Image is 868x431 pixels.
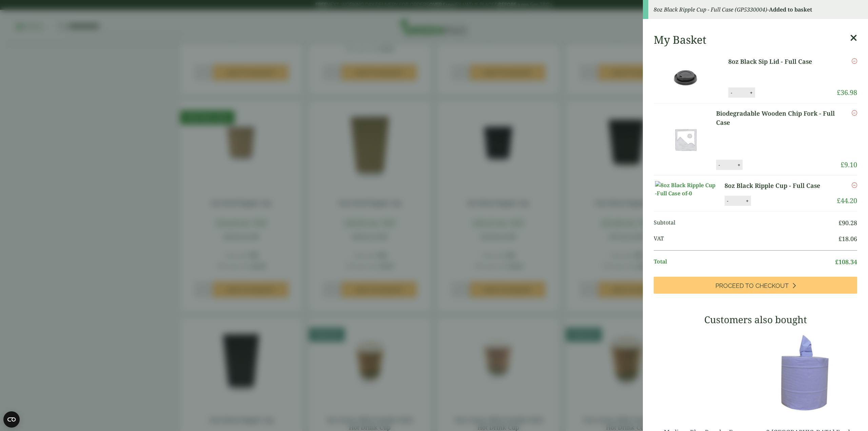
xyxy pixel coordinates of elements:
[3,411,20,428] button: Open CMP widget
[654,218,839,228] span: Subtotal
[715,282,789,290] span: Proceed to Checkout
[837,196,841,205] span: £
[852,181,857,189] a: Remove this item
[839,235,842,243] span: £
[725,198,730,204] button: -
[654,314,857,326] h3: Customers also bought
[837,88,857,97] bdi: 36.98
[837,88,841,97] span: £
[748,90,755,96] button: +
[716,109,841,127] a: Biodegradable Wooden Chip Fork - Full Case
[729,90,734,96] button: -
[839,219,842,227] span: £
[852,109,857,117] a: Remove this item
[759,330,857,415] img: 3630017-2-Ply-Blue-Centre-Feed-104m
[654,234,839,243] span: VAT
[841,160,857,169] bdi: 9.10
[835,258,839,266] span: £
[852,57,857,65] a: Remove this item
[744,198,751,204] button: +
[835,258,857,266] bdi: 108.34
[769,6,812,13] strong: Added to basket
[654,277,857,294] a: Proceed to Checkout
[655,109,716,170] img: Placeholder
[837,196,857,205] bdi: 44.20
[841,160,844,169] span: £
[716,162,722,168] button: -
[654,6,767,13] em: 8oz Black Ripple Cup - Full Case (GP5330004)
[654,33,706,46] h2: My Basket
[839,235,857,243] bdi: 18.06
[725,181,829,190] a: 8oz Black Ripple Cup - Full Case
[654,257,835,267] span: Total
[735,162,742,168] button: +
[728,57,824,66] a: 8oz Black Sip Lid - Full Case
[839,219,857,227] bdi: 90.28
[655,181,716,197] img: 8oz Black Ripple Cup -Full Case of-0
